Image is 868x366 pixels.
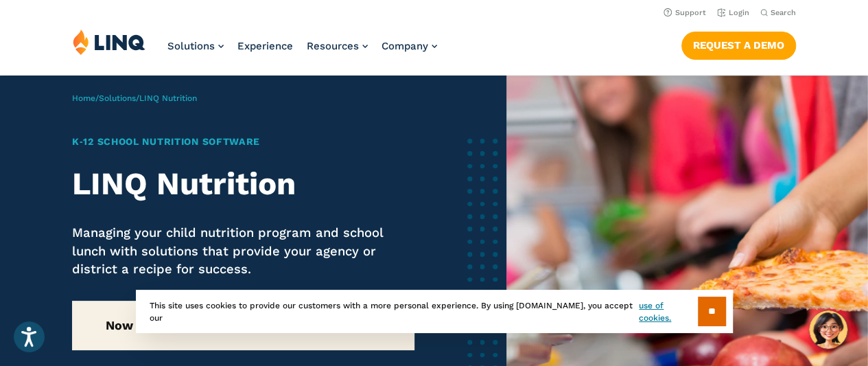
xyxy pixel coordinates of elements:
a: Support [664,8,706,17]
nav: Primary Navigation [167,29,437,74]
h1: K‑12 School Nutrition Software [72,135,414,149]
button: Hello, have a question? Let’s chat. [809,310,847,349]
span: Search [771,8,796,17]
a: Company [382,40,437,52]
span: Resources [307,40,359,52]
button: Open Search Bar [760,8,796,18]
a: Solutions [167,40,224,52]
span: LINQ Nutrition [139,93,197,103]
a: use of cookies. [639,299,697,324]
a: Solutions [99,93,136,103]
a: Login [717,8,749,17]
img: LINQ | K‑12 Software [73,29,145,55]
p: Managing your child nutrition program and school lunch with solutions that provide your agency or... [72,224,414,278]
a: Experience [237,40,293,52]
strong: LINQ Nutrition [72,165,296,202]
a: Home [72,93,95,103]
span: / / [72,93,197,103]
span: Company [382,40,428,52]
a: Resources [307,40,368,52]
div: This site uses cookies to provide our customers with a more personal experience. By using [DOMAIN... [136,290,733,333]
a: Request a Demo [681,32,796,59]
span: Solutions [167,40,215,52]
nav: Button Navigation [681,29,796,59]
